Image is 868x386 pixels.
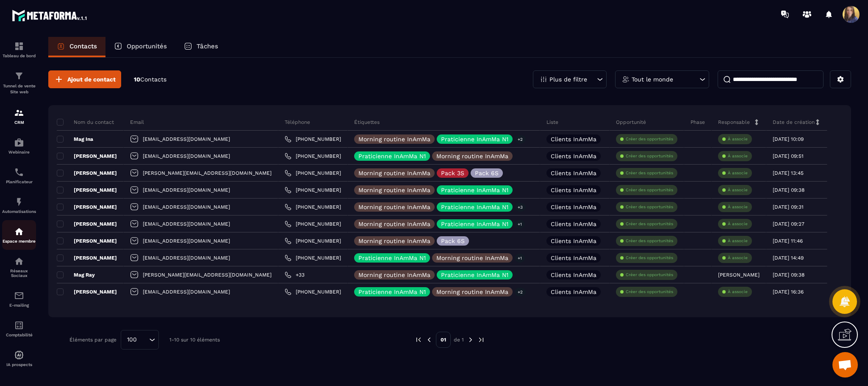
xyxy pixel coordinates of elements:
[140,335,147,344] input: Search for option
[358,255,426,261] p: Praticienne InAmMa N1
[515,203,526,212] p: +3
[626,136,673,142] p: Créer des opportunités
[2,190,36,220] a: automationsautomationsAutomatisations
[14,108,24,118] img: formation
[2,101,36,131] a: formationformationCRM
[2,362,36,367] p: IA prospects
[626,272,673,278] p: Créer des opportunités
[57,187,117,193] p: [PERSON_NAME]
[728,153,748,159] p: À associe
[197,42,218,50] p: Tâches
[728,204,748,210] p: À associe
[57,288,117,295] p: [PERSON_NAME]
[14,137,24,148] img: automations
[285,271,305,278] a: +33
[14,71,24,81] img: formation
[285,153,341,159] a: [PHONE_NUMBER]
[67,75,116,84] span: Ajout de contact
[358,289,426,295] p: Praticienne InAmMa N1
[14,320,24,330] img: accountant
[551,153,596,159] p: Clients InAmMa
[626,204,673,210] p: Créer des opportunités
[441,272,508,278] p: Praticienne InAmMa N1
[285,119,310,126] p: Téléphone
[441,187,508,193] p: Praticienne InAmMa N1
[632,76,673,82] p: Tout le monde
[616,119,646,126] p: Opportunité
[57,271,95,278] p: Mag Ray
[551,289,596,295] p: Clients InAmMa
[454,336,464,343] p: de 1
[515,220,525,229] p: +1
[48,70,121,88] button: Ajout de contact
[358,238,430,244] p: Morning routine InAmMa
[14,167,24,177] img: scheduler
[175,37,227,57] a: Tâches
[436,332,451,348] p: 01
[358,153,426,159] p: Praticienne InAmMa N1
[425,336,433,344] img: prev
[773,204,804,210] p: [DATE] 09:31
[773,221,804,227] p: [DATE] 09:27
[14,350,24,360] img: automations
[551,221,596,227] p: Clients InAmMa
[551,272,596,278] p: Clients InAmMa
[14,227,24,237] img: automations
[626,289,673,295] p: Créer des opportunités
[57,136,93,143] p: Mag Ina
[2,333,36,337] p: Comptabilité
[48,37,105,57] a: Contacts
[515,254,525,263] p: +1
[773,170,804,176] p: [DATE] 13:45
[728,170,748,176] p: À associe
[441,170,464,176] p: Pack 3S
[57,170,117,176] p: [PERSON_NAME]
[57,153,117,159] p: [PERSON_NAME]
[728,136,748,142] p: À associe
[57,238,117,244] p: [PERSON_NAME]
[2,120,36,125] p: CRM
[515,135,526,144] p: +2
[127,42,167,50] p: Opportunités
[551,255,596,261] p: Clients InAmMa
[358,221,430,227] p: Morning routine InAmMa
[728,187,748,193] p: À associe
[475,170,499,176] p: Pack 6S
[57,204,117,210] p: [PERSON_NAME]
[2,269,36,278] p: Réseaux Sociaux
[105,37,175,57] a: Opportunités
[130,119,144,126] p: Email
[140,76,166,83] span: Contacts
[14,291,24,301] img: email
[2,209,36,214] p: Automatisations
[773,289,804,295] p: [DATE] 16:36
[415,336,422,344] img: prev
[2,131,36,161] a: automationsautomationsWebinaire
[285,170,341,176] a: [PHONE_NUMBER]
[2,250,36,284] a: social-networksocial-networkRéseaux Sociaux
[551,136,596,142] p: Clients InAmMa
[436,153,508,159] p: Morning routine InAmMa
[626,238,673,244] p: Créer des opportunités
[358,136,430,142] p: Morning routine InAmMa
[626,187,673,193] p: Créer des opportunités
[626,170,673,176] p: Créer des opportunités
[2,303,36,308] p: E-mailing
[773,272,804,278] p: [DATE] 09:38
[773,238,803,244] p: [DATE] 11:46
[626,153,673,159] p: Créer des opportunités
[718,119,750,126] p: Responsable
[549,76,587,82] p: Plus de filtre
[441,136,508,142] p: Praticienne InAmMa N1
[728,289,748,295] p: À associe
[57,255,117,261] p: [PERSON_NAME]
[2,83,36,95] p: Tunnel de vente Site web
[358,272,430,278] p: Morning routine InAmMa
[57,119,114,126] p: Nom du contact
[2,161,36,190] a: schedulerschedulerPlanificateur
[285,238,341,244] a: [PHONE_NUMBER]
[358,170,430,176] p: Morning routine InAmMa
[546,119,558,126] p: Liste
[358,204,430,210] p: Morning routine InAmMa
[69,337,116,343] p: Éléments par page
